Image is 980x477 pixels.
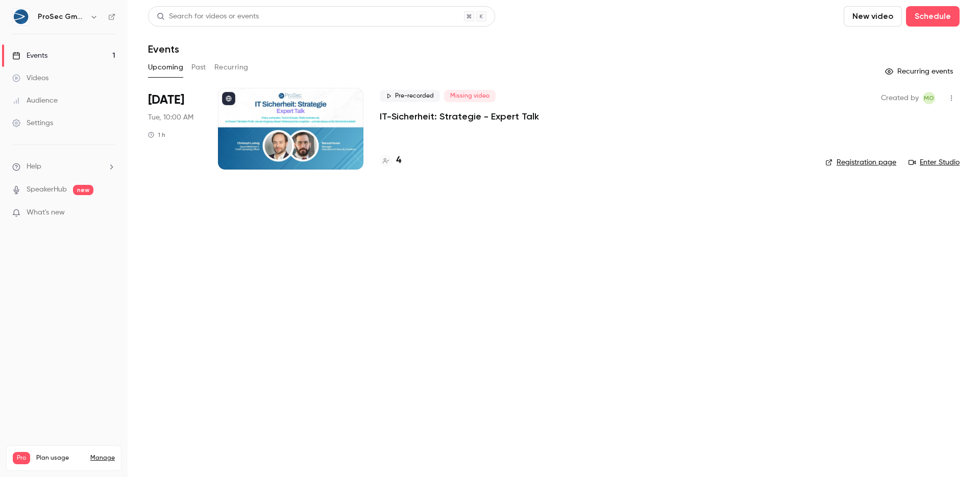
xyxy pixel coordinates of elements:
span: Missing video [444,90,496,102]
a: IT-Sicherheit: Strategie - Expert Talk [380,110,539,123]
li: help-dropdown-opener [12,161,115,172]
h1: Events [148,43,179,55]
button: Past [191,59,206,76]
h4: 4 [396,154,401,168]
span: MD Operative [923,92,935,104]
div: Settings [12,118,53,128]
button: Recurring [214,59,249,76]
span: What's new [27,207,65,218]
button: New video [844,6,902,27]
span: Created by [881,92,919,104]
a: Enter Studio [909,157,960,168]
button: Recurring events [880,63,960,80]
a: 4 [380,154,401,168]
span: Tue, 10:00 AM [148,112,193,123]
span: new [73,185,93,195]
a: Manage [90,454,115,462]
span: Help [27,161,41,172]
div: Events [12,51,47,61]
button: Schedule [906,6,960,27]
a: Registration page [825,157,896,168]
div: Videos [12,73,48,83]
div: 1 h [148,131,165,139]
div: Sep 23 Tue, 10:00 AM (Europe/Berlin) [148,88,202,170]
span: Pre-recorded [380,90,440,102]
a: SpeakerHub [27,184,67,195]
div: Audience [12,96,58,106]
span: MO [924,92,934,104]
h6: ProSec GmbH [38,12,86,22]
img: ProSec GmbH [13,9,29,25]
span: Plan usage [36,454,84,462]
div: Search for videos or events [157,11,259,22]
span: Pro [13,452,30,464]
button: Upcoming [148,59,183,76]
span: [DATE] [148,92,184,108]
